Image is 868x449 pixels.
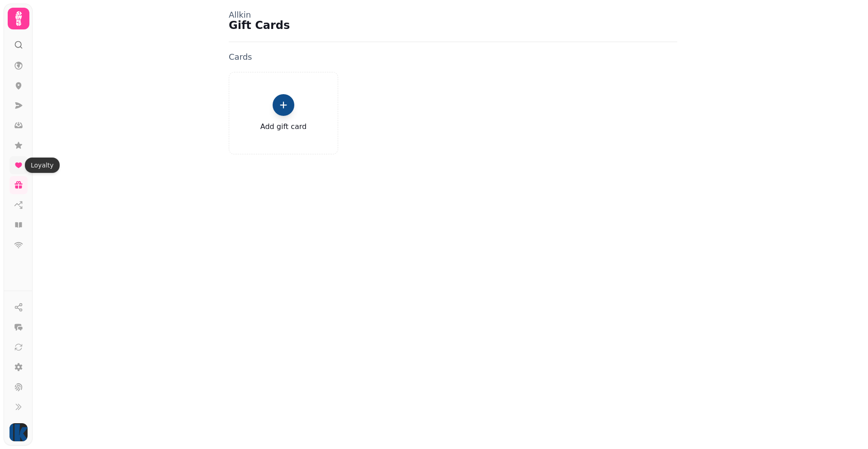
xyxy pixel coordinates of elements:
[260,121,307,132] p: Add gift card
[9,423,28,441] img: User avatar
[229,20,677,31] h1: Gift Cards
[229,53,677,61] p: Cards
[25,158,60,173] div: Loyalty
[260,94,307,132] a: Add gift card
[8,423,29,441] button: User avatar
[229,11,677,19] p: Allkin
